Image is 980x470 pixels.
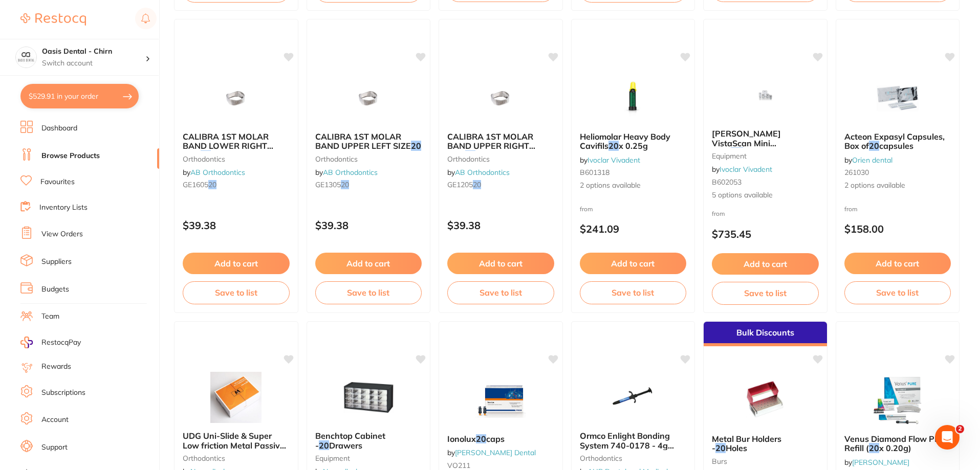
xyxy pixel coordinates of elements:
[335,372,402,423] img: Benchtop Cabinet - 20 Drawers
[844,205,858,213] span: from
[712,253,819,275] button: Add to cart
[486,434,505,444] span: caps
[712,165,772,174] span: by
[743,147,789,158] span: Plate Guide
[183,253,290,274] button: Add to cart
[864,375,931,426] img: Venus Diamond Flow PLT Refill (20 x 0.20g)
[341,180,349,189] em: 20
[447,434,476,444] span: Ionolux
[879,141,913,151] span: capsules
[447,132,554,151] b: CALIBRA 1ST MOLAR BAND UPPER RIGHT SIZE 20
[580,281,687,304] button: Save to list
[315,454,422,462] small: equipment
[315,281,422,304] button: Save to list
[41,415,69,425] a: Account
[473,180,481,189] em: 20
[41,388,85,398] a: Subscriptions
[580,155,640,165] span: by
[712,457,819,465] small: burs
[42,58,145,69] p: Switch account
[183,155,290,163] small: orthodontics
[20,13,86,26] img: Restocq Logo
[712,282,819,304] button: Save to list
[20,84,139,108] button: $529.91 in your order
[587,155,640,165] a: Ivoclar Vivadent
[619,141,648,151] span: x 0.25g
[20,337,81,348] a: RestocqPay
[467,73,534,124] img: CALIBRA 1ST MOLAR BAND UPPER RIGHT SIZE 20
[16,47,36,68] img: Oasis Dental - Chirn
[879,443,911,453] span: x 0.20g)
[844,458,909,467] span: by
[712,434,781,453] span: Metal Bur Holders -
[447,434,554,443] b: Ionolux 20 caps
[580,454,687,462] small: orthodontics
[732,375,798,426] img: Metal Bur Holders - 20 Holes
[41,123,77,133] a: Dashboard
[712,434,819,453] b: Metal Bur Holders - 20 Holes
[183,281,290,304] button: Save to list
[731,147,743,158] em: 2.0
[447,448,536,457] span: by
[203,372,269,423] img: UDG Uni-Slide & Super Low friction Metal Passive Self-Ligating Brackets with Hook 345 0.22", ORMC...
[447,180,473,189] span: GE1205
[844,223,951,235] p: $158.00
[447,253,554,274] button: Add to cart
[41,338,81,348] span: RestocqPay
[319,440,329,451] em: 20
[580,205,593,213] span: from
[600,73,666,124] img: Heliomolar Heavy Body Cavifils 20 x 0.25g
[315,131,411,151] span: CALIBRA 1ST MOLAR BAND UPPER LEFT SIZE
[411,141,421,151] em: 20
[183,131,273,161] span: CALIBRA 1ST MOLAR BAND LOWER RIGHT SIZE
[720,165,772,174] a: Ivoclar Vivadent
[580,431,674,469] span: Ormco Enlight Bonding System 740-0178 - 4g Unidose Refill (Pack of
[844,181,951,191] span: 2 options available
[580,181,687,191] span: 2 options available
[190,168,245,177] a: AB Orthodontics
[329,440,362,451] span: Drawers
[844,132,951,151] b: Acteon Expasyl Capsules, Box of 20 capsules
[447,131,535,161] span: CALIBRA 1ST MOLAR BAND UPPER RIGHT SIZE
[467,375,534,426] img: Ionolux 20 caps
[315,155,422,163] small: orthodontics
[40,177,75,187] a: Favourites
[869,141,879,151] em: 20
[455,168,510,177] a: AB Orthodontics
[712,177,742,187] span: B602053
[844,434,951,453] b: Venus Diamond Flow PLT Refill (20 x 0.20g)
[42,47,145,57] h4: Oasis Dental - Chirn
[712,190,819,200] span: 5 options available
[20,337,33,348] img: RestocqPay
[315,132,422,151] b: CALIBRA 1ST MOLAR BAND UPPER LEFT SIZE 20
[580,253,687,274] button: Add to cart
[315,219,422,231] p: $39.38
[447,168,510,177] span: by
[844,155,892,165] span: by
[335,73,402,124] img: CALIBRA 1ST MOLAR BAND UPPER LEFT SIZE 20
[844,281,951,304] button: Save to list
[41,284,69,295] a: Budgets
[844,131,945,151] span: Acteon Expasyl Capsules, Box of
[712,228,819,240] p: $735.45
[447,281,554,304] button: Save to list
[465,150,475,161] em: 20
[715,443,726,453] em: 20
[935,425,960,450] iframe: Intercom live chat
[712,128,781,158] span: [PERSON_NAME] VistaScan Mini Easy
[580,223,687,235] p: $241.09
[869,443,879,453] em: 20
[844,434,943,453] span: Venus Diamond Flow PLT Refill (
[704,322,827,346] div: Bulk Discounts
[600,372,666,423] img: Ormco Enlight Bonding System 740-0178 - 4g Unidose Refill (Pack of 20 unidose tips)
[315,180,341,189] span: GE1305
[580,132,687,151] b: Heliomolar Heavy Body Cavifils 20 x 0.25g
[447,461,470,470] span: VO211
[183,454,290,462] small: orthodontics
[455,448,536,457] a: [PERSON_NAME] Dental
[315,253,422,274] button: Add to cart
[315,431,422,450] b: Benchtop Cabinet - 20 Drawers
[864,73,931,124] img: Acteon Expasyl Capsules, Box of 20 capsules
[956,425,964,433] span: 2
[712,129,819,148] b: Durr VistaScan Mini Easy 2.0 Plate Guide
